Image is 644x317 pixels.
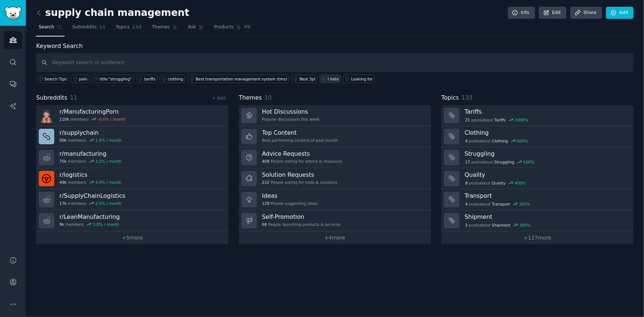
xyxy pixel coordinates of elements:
[465,192,628,200] h3: Transport
[187,75,289,83] a: Best transportation management system (tms)
[239,93,262,103] span: Themes
[95,138,121,143] div: 1.9 % / month
[239,147,431,168] a: Advice Requests408People asking for advice & resources
[441,231,634,244] a: +127more
[98,117,125,122] div: -0.0 % / month
[211,21,253,37] a: Products89
[36,168,228,189] a: r/logistics49kmembers4.4% / month
[465,223,468,228] span: 3
[36,126,228,147] a: r/supplychain90kmembers1.9% / month
[4,7,21,20] img: GummySearch logo
[149,21,180,37] a: Themes
[36,147,228,168] a: r/manufacturing75kmembers3.2% / month
[59,222,64,227] span: 9k
[495,117,506,123] span: Tariffs
[160,75,185,83] a: clothing
[36,42,83,49] label: Keyword Search
[59,213,120,221] h3: r/ LeanManufacturing
[36,75,68,83] button: Search Tips
[492,223,510,228] span: Shipment
[59,108,125,116] h3: r/ ManufacturingPorn
[441,93,459,103] span: Topics
[465,171,628,179] h3: Quality
[59,192,125,200] h3: r/ SupplyChainLogistics
[214,24,234,31] span: Products
[196,76,287,82] div: Best transportation management system (tms)
[239,105,431,126] a: Hot DiscussionsPopular discussions this week
[39,129,54,144] img: supplychain
[36,189,228,210] a: r/SupplyChainLogistics17kmembers2.5% / month
[495,159,514,165] span: Struggling
[59,201,125,206] div: members
[441,189,634,210] a: Transport4postsaboutTransport300%
[239,210,431,231] a: Self-Promotion68People launching products & services
[36,210,228,231] a: r/LeanManufacturing9kmembers3.8% / month
[300,76,316,82] div: Best 3pl
[465,201,468,207] span: 4
[59,138,66,143] span: 90k
[262,222,341,227] div: People launching products & services
[262,201,318,206] div: People suggesting ideas
[39,171,54,186] img: logistics
[351,76,373,82] div: Looking for
[36,53,634,72] input: Keyword search in audience
[113,21,144,37] a: Topics133
[92,75,133,83] a: title:"struggling"
[328,76,339,82] div: I hate
[72,24,97,31] span: Subreddits
[515,180,526,186] div: 400 %
[36,93,68,103] span: Subreddits
[465,159,470,165] span: 17
[36,7,189,19] h2: supply chain management
[492,138,508,144] span: Clothing
[239,189,431,210] a: Ideas128People suggesting ideas
[320,75,341,83] a: I hate
[465,201,531,207] div: post s about
[520,223,531,228] div: 300 %
[462,94,473,101] span: 133
[36,105,228,126] a: r/ManufacturingPorn210kmembers-0.0% / month
[39,24,54,31] span: Search
[465,180,468,186] span: 8
[465,150,628,158] h3: Struggling
[59,117,125,122] div: members
[262,192,318,200] h3: Ideas
[59,150,121,158] h3: r/ manufacturing
[465,108,628,116] h3: Tariffs
[262,117,320,122] div: Popular discussions this week
[262,213,341,221] h3: Self-Promotion
[95,159,121,164] div: 3.2 % / month
[441,126,634,147] a: Clothing4postsaboutClothing600%
[59,117,69,122] span: 210k
[262,171,337,179] h3: Solution Requests
[262,150,342,158] h3: Advice Requests
[70,21,108,37] a: Subreddits11
[132,24,142,31] span: 133
[71,75,89,83] a: pain
[36,21,65,37] a: Search
[59,159,66,164] span: 75k
[343,75,375,83] a: Looking for
[465,138,529,144] div: post s about
[36,231,228,244] a: +5more
[262,159,269,164] span: 408
[465,117,529,123] div: post s about
[144,76,156,82] div: tariffs
[59,180,121,185] div: members
[262,180,269,185] span: 232
[168,76,183,82] div: clothing
[239,168,431,189] a: Solution Requests232People asking for tools & solutions
[265,94,272,101] span: 10
[465,159,535,165] div: post s about
[95,180,121,185] div: 4.4 % / month
[39,108,54,123] img: ManufacturingPorn
[239,231,431,244] a: +4more
[441,168,634,189] a: Quality8postsaboutQuality400%
[441,147,634,168] a: Struggling17postsaboutStruggling500%
[44,76,67,82] span: Search Tips
[99,24,106,31] span: 11
[465,117,470,123] span: 21
[244,24,250,31] span: 89
[59,180,66,185] span: 49k
[59,129,121,137] h3: r/ supplychain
